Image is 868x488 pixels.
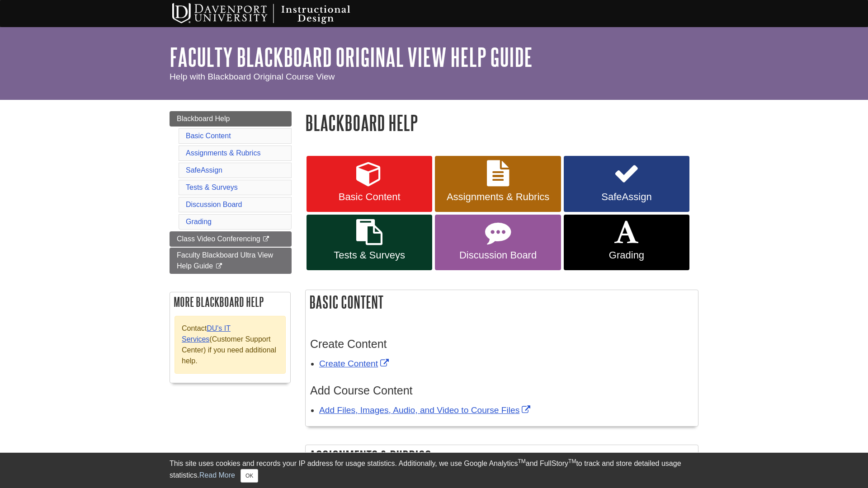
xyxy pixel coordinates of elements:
a: Grading [564,215,689,271]
a: Faculty Blackboard Ultra View Help Guide [170,248,292,274]
span: Help with Blackboard Original Course View [170,72,335,81]
img: Davenport University Instructional Design [165,2,382,25]
span: Basic Content [313,191,425,203]
a: Link opens in new window [319,405,533,415]
a: Basic Content [307,156,432,212]
h2: Assignments & Rubrics [306,445,698,469]
a: Discussion Board [186,201,242,208]
h1: Blackboard Help [305,111,698,134]
a: Blackboard Help [170,111,292,127]
h3: Add Course Content [310,384,693,397]
h3: Create Content [310,338,693,351]
span: Class Video Conferencing [177,235,260,243]
div: Guide Page Menu [170,111,292,392]
span: Assignments & Rubrics [442,191,554,203]
span: Tests & Surveys [313,249,425,261]
button: Close [241,469,258,483]
i: This link opens in a new window [262,236,270,242]
a: SafeAssign [564,156,689,212]
sup: TM [518,458,525,465]
a: Basic Content [186,132,231,140]
span: SafeAssign [571,191,683,203]
h2: Basic Content [306,290,698,314]
span: Faculty Blackboard Ultra View Help Guide [177,251,273,270]
h2: More Blackboard Help [170,292,290,311]
span: Discussion Board [442,249,554,261]
a: SafeAssign [186,166,222,174]
div: Contact (Customer Support Center) if you need additional help. [175,316,286,374]
a: Tests & Surveys [186,183,238,191]
i: This link opens in a new window [215,263,223,269]
a: Grading [186,218,212,225]
a: Discussion Board [435,215,561,271]
a: Faculty Blackboard Original View Help Guide [170,43,533,71]
span: Blackboard Help [177,115,230,122]
a: DU's IT Services [182,324,231,343]
span: Grading [571,249,683,261]
a: Link opens in new window [319,359,391,368]
a: Assignments & Rubrics [435,156,561,212]
a: Tests & Surveys [307,215,432,271]
sup: TM [568,458,576,465]
div: This site uses cookies and records your IP address for usage statistics. Additionally, we use Goo... [170,458,698,483]
a: Class Video Conferencing [170,231,292,247]
a: Assignments & Rubrics [186,149,260,157]
a: Read More [199,471,235,479]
